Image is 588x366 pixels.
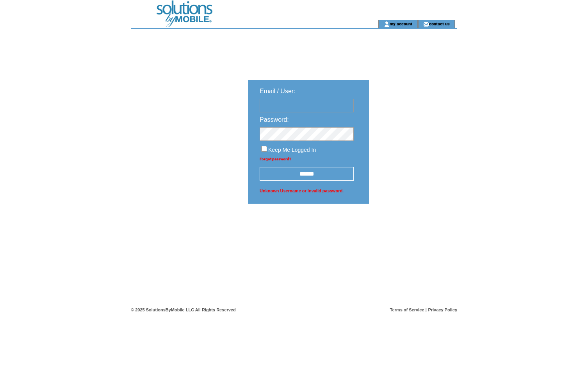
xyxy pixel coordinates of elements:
span: | [426,307,427,312]
span: Password: [260,116,289,123]
span: Keep Me Logged In [268,147,316,153]
span: Email / User: [260,88,296,94]
img: account_icon.gif [384,21,390,27]
a: Privacy Policy [428,307,457,312]
span: Unknown Username or invalid password. [260,187,354,195]
a: contact us [429,21,450,26]
img: contact_us_icon.gif [423,21,429,27]
a: my account [390,21,412,26]
span: © 2025 SolutionsByMobile LLC All Rights Reserved [131,307,236,312]
img: transparent.png [392,223,431,233]
a: Terms of Service [390,307,424,312]
a: Forgot password? [260,157,291,161]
